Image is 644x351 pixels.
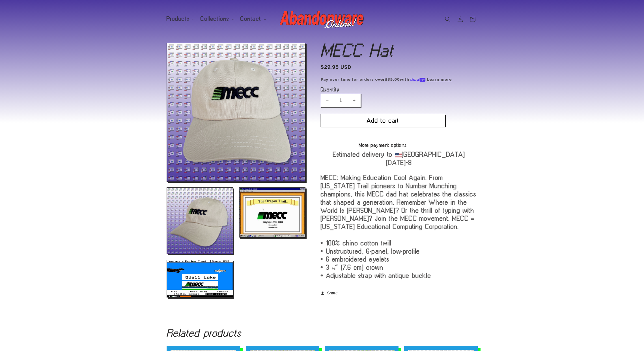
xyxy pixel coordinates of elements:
h1: MECC Hat [321,43,478,58]
summary: Products [163,13,197,25]
span: $29.95 USD [321,63,352,71]
div: [GEOGRAPHIC_DATA] [321,150,478,167]
label: Quantity [321,87,445,92]
button: Share [321,287,339,299]
span: Collections [201,16,229,22]
summary: Contact [237,13,269,25]
img: US.svg [395,153,402,157]
summary: Search [441,13,454,25]
h2: Related products [167,328,478,337]
media-gallery: Gallery Viewer [167,43,307,298]
a: More payment options [321,142,445,147]
b: [DATE]⁠–8 [386,159,412,166]
img: Abandonware [280,8,365,31]
span: Products [167,16,190,22]
a: Abandonware [277,6,367,33]
summary: Collections [197,13,237,25]
button: Add to cart [321,114,445,127]
b: Estimated delivery to [333,151,393,158]
span: Contact [240,16,261,22]
p: MECC: Making Education Cool Again. From [US_STATE] Trail pioneers to Number Munching champions, t... [321,174,478,279]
